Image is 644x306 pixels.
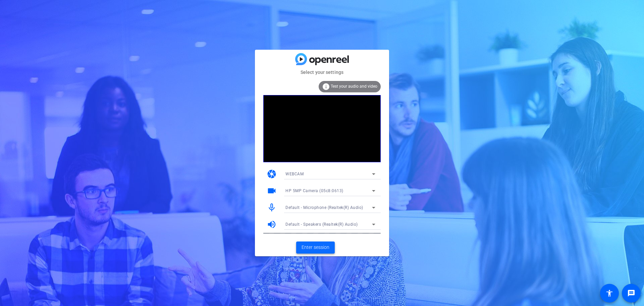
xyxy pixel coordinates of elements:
mat-icon: videocam [267,186,277,196]
mat-icon: message [627,289,635,297]
img: blue-gradient.svg [295,53,349,65]
span: Test your audio and video [331,84,377,89]
span: Default - Speakers (Realtek(R) Audio) [285,222,358,227]
mat-icon: mic_none [267,203,277,213]
mat-icon: accessibility [605,289,613,297]
span: HP 5MP Camera (05c8:0613) [285,188,343,193]
mat-icon: camera [267,169,277,179]
button: Enter session [296,242,335,254]
mat-icon: info [322,83,330,91]
span: WEBCAM [285,172,304,176]
span: Default - Microphone (Realtek(R) Audio) [285,205,363,210]
mat-card-subtitle: Select your settings [255,69,389,76]
mat-icon: volume_up [267,219,277,229]
span: Enter session [302,244,329,251]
